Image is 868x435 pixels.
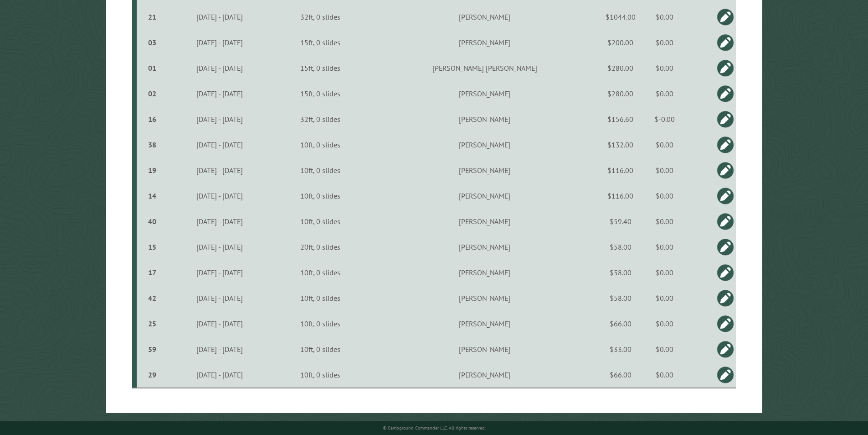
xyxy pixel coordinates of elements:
div: [DATE] - [DATE] [167,89,272,98]
td: $0.00 [639,157,690,183]
td: $0.00 [639,285,690,311]
td: $59.40 [602,209,639,234]
td: 32ft, 0 slides [273,106,367,132]
td: 15ft, 0 slides [273,55,367,81]
td: $0.00 [639,336,690,362]
td: [PERSON_NAME] [367,81,602,106]
td: $0.00 [639,81,690,106]
td: [PERSON_NAME] [367,132,602,157]
td: 10ft, 0 slides [273,157,367,183]
div: 38 [140,140,164,149]
div: [DATE] - [DATE] [167,166,272,175]
td: 15ft, 0 slides [273,81,367,106]
div: [DATE] - [DATE] [167,12,272,21]
td: $58.00 [602,285,639,311]
td: $0.00 [639,362,690,388]
td: 15ft, 0 slides [273,30,367,55]
td: 10ft, 0 slides [273,362,367,388]
div: [DATE] - [DATE] [167,140,272,149]
td: $116.00 [602,183,639,209]
div: [DATE] - [DATE] [167,319,272,328]
td: 10ft, 0 slides [273,260,367,285]
td: $0.00 [639,30,690,55]
td: $280.00 [602,81,639,106]
td: $0.00 [639,132,690,157]
div: 21 [140,12,164,21]
td: $58.00 [602,234,639,260]
td: 10ft, 0 slides [273,132,367,157]
div: 16 [140,115,164,124]
td: [PERSON_NAME] [367,106,602,132]
div: [DATE] - [DATE] [167,38,272,47]
td: [PERSON_NAME] [367,311,602,336]
td: [PERSON_NAME] [367,260,602,285]
div: [DATE] - [DATE] [167,115,272,124]
div: [DATE] - [DATE] [167,191,272,200]
td: $0.00 [639,209,690,234]
td: [PERSON_NAME] [367,30,602,55]
td: $1044.00 [602,4,639,30]
td: 10ft, 0 slides [273,209,367,234]
div: 25 [140,319,164,328]
td: $116.00 [602,157,639,183]
td: $132.00 [602,132,639,157]
td: [PERSON_NAME] [367,4,602,30]
div: 17 [140,268,164,277]
div: [DATE] - [DATE] [167,63,272,73]
td: $280.00 [602,55,639,81]
div: 15 [140,242,164,252]
td: 20ft, 0 slides [273,234,367,260]
td: $66.00 [602,362,639,388]
td: $66.00 [602,311,639,336]
td: $33.00 [602,336,639,362]
td: 32ft, 0 slides [273,4,367,30]
div: 01 [140,63,164,73]
div: [DATE] - [DATE] [167,370,272,379]
div: 03 [140,38,164,47]
div: [DATE] - [DATE] [167,293,272,303]
td: [PERSON_NAME] [367,234,602,260]
div: [DATE] - [DATE] [167,268,272,277]
small: © Campground Commander LLC. All rights reserved. [383,425,486,431]
td: $0.00 [639,311,690,336]
td: [PERSON_NAME] [367,157,602,183]
td: $0.00 [639,260,690,285]
td: $-0.00 [639,106,690,132]
div: 19 [140,166,164,175]
div: [DATE] - [DATE] [167,345,272,354]
td: $0.00 [639,4,690,30]
td: [PERSON_NAME] [PERSON_NAME] [367,55,602,81]
td: [PERSON_NAME] [367,336,602,362]
div: [DATE] - [DATE] [167,217,272,226]
td: [PERSON_NAME] [367,183,602,209]
td: $58.00 [602,260,639,285]
td: $156.60 [602,106,639,132]
td: 10ft, 0 slides [273,183,367,209]
td: $0.00 [639,55,690,81]
td: $0.00 [639,183,690,209]
div: 29 [140,370,164,379]
td: 10ft, 0 slides [273,285,367,311]
div: 40 [140,217,164,226]
td: 10ft, 0 slides [273,336,367,362]
td: $0.00 [639,234,690,260]
td: [PERSON_NAME] [367,285,602,311]
div: 14 [140,191,164,200]
td: [PERSON_NAME] [367,209,602,234]
div: 42 [140,293,164,303]
div: 02 [140,89,164,98]
div: 59 [140,345,164,354]
td: $200.00 [602,30,639,55]
div: [DATE] - [DATE] [167,242,272,252]
td: [PERSON_NAME] [367,362,602,388]
td: 10ft, 0 slides [273,311,367,336]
